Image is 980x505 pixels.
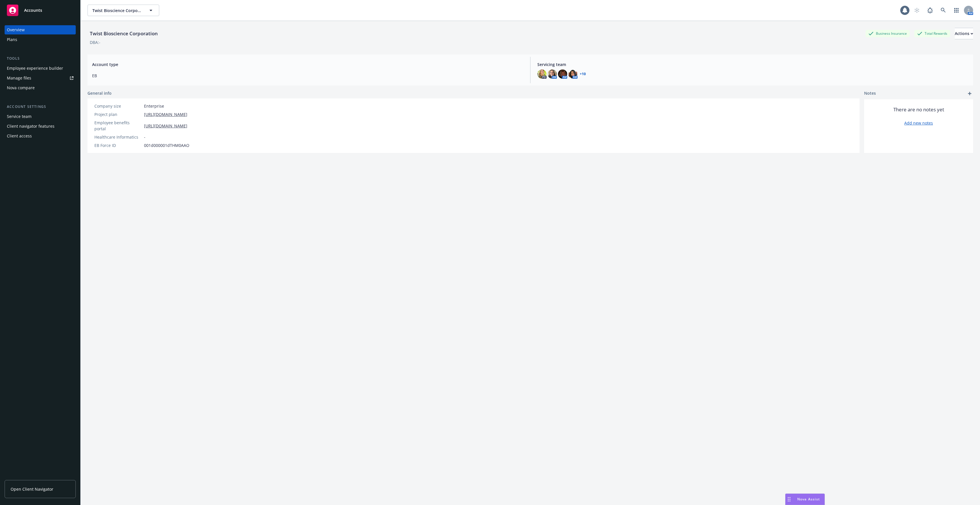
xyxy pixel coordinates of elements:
[955,28,973,39] div: Actions
[938,5,949,16] a: Search
[144,111,187,117] a: [URL][DOMAIN_NAME]
[904,120,933,126] a: Add new notes
[914,30,950,37] div: Total Rewards
[94,103,142,109] div: Company size
[785,494,793,505] div: Drag to move
[7,122,55,131] div: Client navigator features
[5,104,76,110] div: Account settings
[144,123,187,129] a: [URL][DOMAIN_NAME]
[92,73,523,79] span: EB
[5,56,76,61] div: Tools
[893,106,944,113] span: There are no notes yet
[94,142,142,148] div: EB Force ID
[580,72,586,76] a: +10
[7,73,31,83] div: Manage files
[955,28,973,39] button: Actions
[911,5,923,16] a: Start snowing
[7,35,17,44] div: Plans
[5,25,76,34] a: Overview
[548,69,557,79] img: photo
[5,73,76,83] a: Manage files
[94,134,142,140] div: Healthcare Informatics
[7,25,25,34] div: Overview
[568,69,577,79] img: photo
[951,5,962,16] a: Switch app
[5,131,76,141] a: Client access
[5,35,76,44] a: Plans
[92,61,523,67] span: Account type
[7,64,63,73] div: Employee experience builder
[11,486,53,492] span: Open Client Navigator
[537,61,969,67] span: Servicing team
[864,90,876,97] span: Notes
[924,5,936,16] a: Report a Bug
[5,83,76,92] a: Nova compare
[94,111,142,117] div: Project plan
[87,5,159,16] button: Twist Bioscience Corporation
[797,497,820,502] span: Nova Assist
[92,7,142,13] span: Twist Bioscience Corporation
[785,494,825,505] button: Nova Assist
[5,64,76,73] a: Employee experience builder
[5,122,76,131] a: Client navigator features
[144,103,164,109] span: Enterprise
[7,83,35,92] div: Nova compare
[5,2,76,18] a: Accounts
[5,112,76,121] a: Service team
[558,69,567,79] img: photo
[966,90,973,97] a: add
[537,69,547,79] img: photo
[94,120,142,132] div: Employee benefits portal
[87,90,112,96] span: General info
[24,8,42,13] span: Accounts
[90,39,100,45] div: DBA: -
[87,30,160,37] div: Twist Bioscience Corporation
[144,134,145,140] span: -
[7,112,32,121] div: Service team
[866,30,910,37] div: Business Insurance
[144,142,189,148] span: 001d000001dTHM0AAO
[7,131,32,141] div: Client access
